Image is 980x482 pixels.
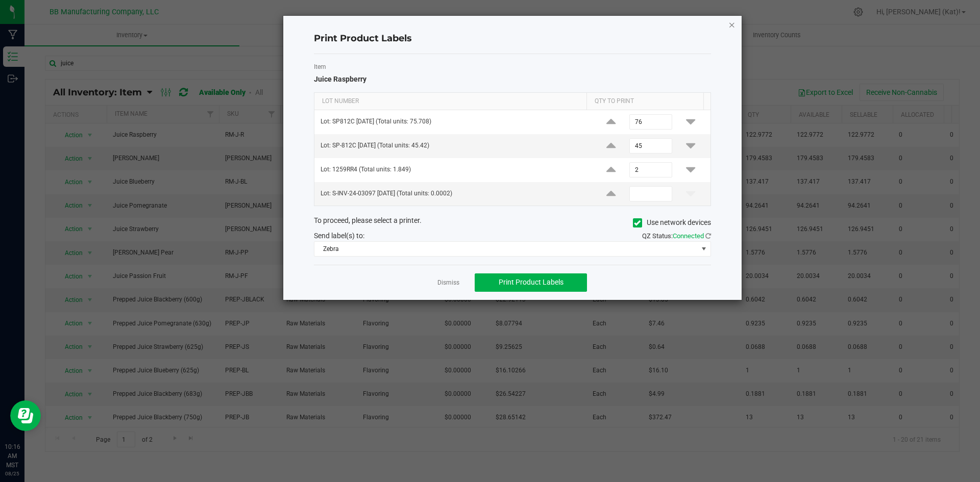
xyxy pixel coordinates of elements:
button: Print Product Labels [475,273,587,292]
span: Send label(s) to: [314,232,364,240]
span: Juice Raspberry [314,75,366,83]
div: To proceed, please select a printer. [306,215,719,231]
span: Zebra [314,242,698,256]
p: Lot: SP-812C [DATE] (Total units: 45.42) [321,141,585,150]
span: QZ Status: [642,232,711,240]
th: Lot Number [314,93,586,110]
iframe: Resource center [10,400,41,431]
label: Use network devices [633,217,711,228]
label: Item [314,62,711,71]
h4: Print Product Labels [314,32,711,45]
th: Qty to Print [586,93,703,110]
a: Dismiss [437,278,459,287]
p: Lot: S-INV-24-03097 [DATE] (Total units: 0.0002) [321,189,585,198]
span: Connected [673,232,704,240]
p: Lot: SP812C [DATE] (Total units: 75.708) [321,117,585,126]
p: Lot: 1259RR4 (Total units: 1.849) [321,165,585,174]
span: Print Product Labels [499,278,563,286]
